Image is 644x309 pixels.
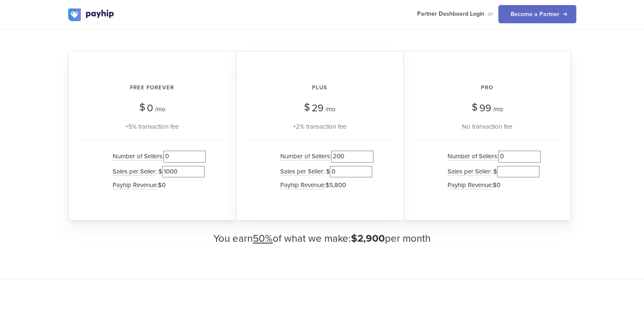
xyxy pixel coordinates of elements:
span: /mo [155,105,166,113]
span: Payhip Revenue [448,181,492,189]
div: +2% transaction fee [248,121,391,132]
span: $0 [493,181,500,189]
span: $0 [158,181,166,189]
li: : $ [443,164,541,179]
div: No transaction fee [415,121,559,132]
li: : [443,149,541,164]
span: $2,900 [351,232,385,245]
a: Become a Partner [498,5,576,23]
span: $5,800 [326,181,346,189]
h2: Free Forever [80,77,224,99]
li: : [443,179,541,191]
span: Number of Sellers [113,152,162,160]
span: $ [139,98,145,116]
span: Payhip Revenue [280,181,324,189]
span: $ [472,98,478,116]
span: Sales per Seller [113,168,155,176]
span: $ [304,98,310,116]
li: : $ [108,164,206,179]
span: 99 [479,102,491,114]
span: Number of Sellers [280,152,330,160]
h2: Pro [415,77,559,99]
u: 50% [253,232,273,245]
li: : [108,179,206,191]
div: +5% transaction fee [80,121,224,132]
span: /mo [493,105,503,113]
img: logo.svg [68,8,115,21]
span: Sales per Seller [280,168,323,176]
span: Number of Sellers [448,152,497,160]
li: : [108,149,206,164]
li: : [276,149,373,164]
h2: Plus [248,77,391,99]
span: 29 [312,102,323,114]
h3: You earn of what we make: per month [68,233,576,244]
span: Sales per Seller [448,168,490,176]
span: /mo [325,105,336,113]
li: : [276,179,373,191]
li: : $ [276,164,373,179]
span: Payhip Revenue [113,181,157,189]
span: 0 [147,102,153,114]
